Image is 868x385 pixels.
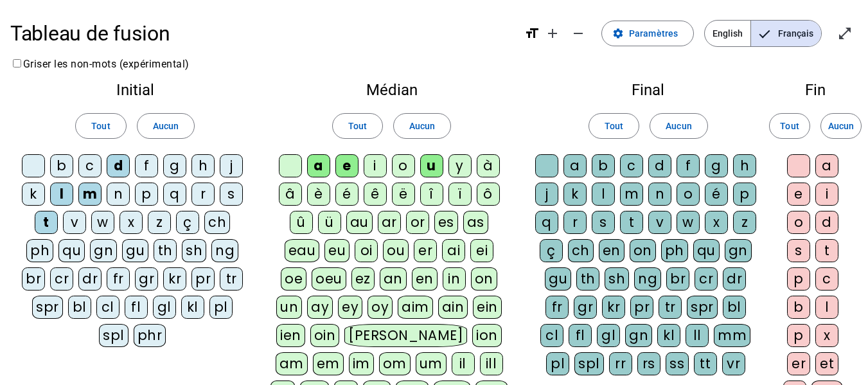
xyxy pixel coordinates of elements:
div: ill [480,352,503,375]
mat-icon: add [545,26,560,41]
div: es [434,211,458,234]
div: am [276,352,308,375]
div: c [78,154,102,177]
div: ien [276,324,305,347]
div: et [815,352,838,375]
div: ng [634,267,661,291]
div: phr [134,324,166,347]
div: x [705,211,728,234]
div: u [420,154,443,177]
div: as [463,211,488,234]
button: Tout [332,113,383,139]
div: cl [540,324,563,347]
div: rr [609,352,632,375]
div: cr [695,267,718,291]
div: é [705,183,728,206]
div: rs [637,352,660,375]
div: r [191,183,215,206]
div: pr [630,296,653,319]
div: p [135,183,158,206]
div: h [733,154,756,177]
span: Aucun [666,118,691,134]
div: a [307,154,330,177]
div: oi [355,239,378,262]
span: Tout [91,118,110,134]
div: ë [392,183,415,206]
button: Diminuer la taille de la police [565,21,591,46]
div: kr [602,296,625,319]
div: o [392,154,415,177]
div: ei [470,239,493,262]
div: eau [285,239,320,262]
div: c [815,267,838,291]
div: è [307,183,330,206]
div: ss [666,352,689,375]
div: a [563,154,587,177]
div: z [148,211,171,234]
div: eu [324,239,350,262]
div: th [576,267,599,291]
div: oeu [312,267,346,291]
div: ion [472,324,502,347]
h2: Fin [783,82,847,98]
div: cl [96,296,120,319]
div: er [787,352,810,375]
div: d [815,211,838,234]
input: Griser les non-mots (expérimental) [13,59,21,67]
div: e [787,183,810,206]
div: p [787,324,810,347]
div: dr [723,267,746,291]
div: fl [125,296,148,319]
div: br [666,267,689,291]
div: ï [448,183,472,206]
div: ou [383,239,409,262]
div: gr [574,296,597,319]
div: un [276,296,302,319]
div: e [335,154,359,177]
span: Français [751,21,821,46]
div: f [677,154,700,177]
div: ph [661,239,688,262]
div: ch [204,211,230,234]
div: ai [442,239,465,262]
div: f [135,154,158,177]
div: q [163,183,186,206]
div: fr [545,296,569,319]
mat-icon: remove [571,26,586,41]
div: o [787,211,810,234]
button: Entrer en plein écran [832,21,858,46]
div: gl [597,324,620,347]
div: gu [545,267,571,291]
h2: Final [534,82,763,98]
div: um [416,352,447,375]
div: or [406,211,429,234]
div: tt [694,352,717,375]
div: cr [50,267,73,291]
div: p [787,267,810,291]
div: g [705,154,728,177]
div: sh [605,267,629,291]
div: s [592,211,615,234]
div: oe [281,267,306,291]
div: pl [546,352,569,375]
div: qu [693,239,720,262]
div: h [191,154,215,177]
div: kl [181,296,204,319]
div: ez [351,267,375,291]
button: Tout [769,113,810,139]
div: n [107,183,130,206]
div: x [815,324,838,347]
div: s [220,183,243,206]
div: ein [473,296,502,319]
div: ain [438,296,468,319]
span: English [705,21,750,46]
div: a [815,154,838,177]
div: s [787,239,810,262]
div: v [648,211,671,234]
div: br [22,267,45,291]
div: in [443,267,466,291]
mat-icon: format_size [524,26,540,41]
div: b [592,154,615,177]
div: on [630,239,656,262]
div: c [620,154,643,177]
